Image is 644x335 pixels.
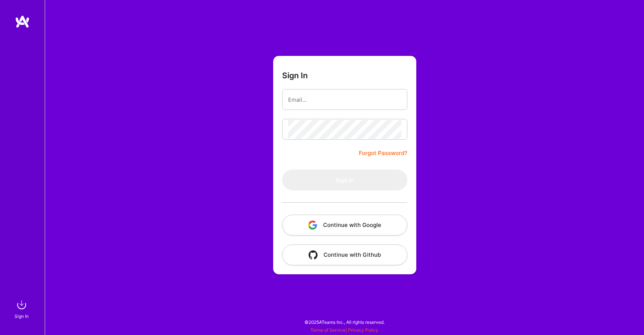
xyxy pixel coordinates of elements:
[282,170,407,190] button: Sign In
[308,221,317,230] img: icon
[282,215,407,236] button: Continue with Google
[309,250,318,259] img: icon
[15,15,30,28] img: logo
[359,149,407,158] a: Forgot Password?
[282,244,407,265] button: Continue with Github
[14,297,29,312] img: sign in
[310,327,378,333] span: |
[45,313,644,331] div: © 2025 ATeams Inc., All rights reserved.
[310,327,345,333] a: Terms of Service
[288,90,401,109] input: Email...
[282,71,308,80] h3: Sign In
[16,297,29,320] a: sign inSign In
[15,312,29,320] div: Sign In
[348,327,378,333] a: Privacy Policy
